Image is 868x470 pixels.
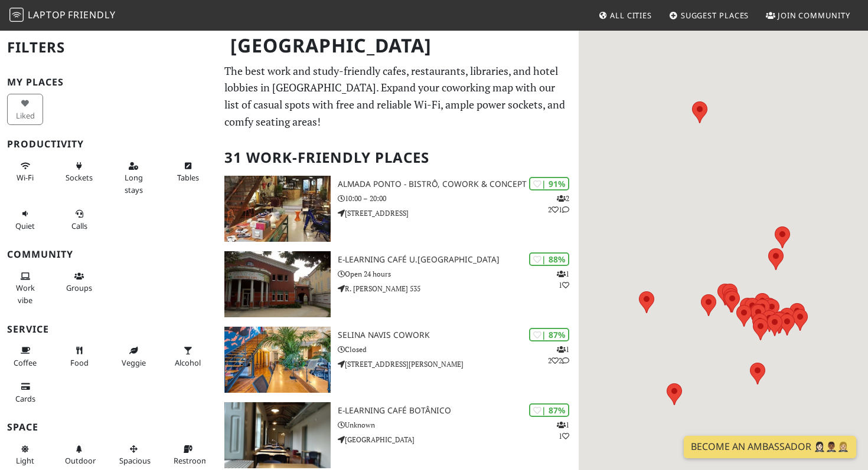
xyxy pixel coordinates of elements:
[217,176,579,242] a: Almada Ponto - Bistrô, Cowork & Concept Store | 91% 221 Almada Ponto - Bistrô, Cowork & Concept S...
[16,282,35,305] span: People working
[338,344,579,355] p: Closed
[119,455,151,466] span: Spacious
[125,172,143,195] span: Long stays
[7,341,43,372] button: Coffee
[65,455,96,466] span: Outdoor area
[15,393,35,404] span: Credit cards
[664,5,754,26] a: Suggest Places
[224,327,331,393] img: Selina Navis CoWork
[122,357,146,368] span: Veggie
[16,455,34,466] span: Natural light
[7,267,43,310] button: Work vibe
[7,156,43,188] button: Wi-Fi
[7,249,210,260] h3: Community
[338,434,579,445] p: [GEOGRAPHIC_DATA]
[684,436,856,458] a: Become an Ambassador 🤵🏻‍♀️🤵🏾‍♂️🤵🏼‍♀️
[7,77,210,88] h3: My Places
[224,63,572,130] p: The best work and study-friendly cafes, restaurants, libraries, and hotel lobbies in [GEOGRAPHIC_...
[175,357,201,368] span: Alcohol
[7,377,43,408] button: Cards
[170,341,206,372] button: Alcohol
[338,179,579,189] h3: Almada Ponto - Bistrô, Cowork & Concept Store
[61,341,97,372] button: Food
[66,282,92,293] span: Group tables
[217,402,579,468] a: E-learning Café Botânico | 87% 11 E-learning Café Botânico Unknown [GEOGRAPHIC_DATA]
[217,251,579,317] a: e-learning Café U.Porto | 88% 11 e-learning Café U.[GEOGRAPHIC_DATA] Open 24 hours R. [PERSON_NAM...
[7,29,210,65] h2: Filters
[61,156,97,188] button: Sockets
[68,8,115,21] span: Friendly
[529,252,569,266] div: | 88%
[338,268,579,280] p: Open 24 hours
[14,357,37,368] span: Coffee
[177,172,199,183] span: Work-friendly tables
[9,5,116,26] a: LaptopFriendly LaptopFriendly
[17,172,34,183] span: Stable Wi-Fi
[61,204,97,235] button: Calls
[221,29,577,62] h1: [GEOGRAPHIC_DATA]
[224,251,331,317] img: e-learning Café U.Porto
[170,156,206,188] button: Tables
[529,328,569,341] div: | 87%
[338,208,579,219] p: [STREET_ADDRESS]
[217,327,579,393] a: Selina Navis CoWork | 87% 122 Selina Navis CoWork Closed [STREET_ADDRESS][PERSON_NAME]
[761,5,855,26] a: Join Community
[338,419,579,430] p: Unknown
[548,344,569,366] p: 1 2 2
[224,176,331,242] img: Almada Ponto - Bistrô, Cowork & Concept Store
[557,419,569,442] p: 1 1
[71,221,87,231] span: Video/audio calls
[116,156,152,199] button: Long stays
[70,357,89,368] span: Food
[681,10,749,21] span: Suggest Places
[529,403,569,417] div: | 87%
[9,8,24,22] img: LaptopFriendly
[224,402,331,468] img: E-learning Café Botânico
[593,5,657,26] a: All Cities
[224,140,572,176] h2: 31 Work-Friendly Places
[338,330,579,340] h3: Selina Navis CoWork
[7,139,210,150] h3: Productivity
[557,268,569,291] p: 1 1
[610,10,652,21] span: All Cities
[15,221,35,231] span: Quiet
[338,359,579,370] p: [STREET_ADDRESS][PERSON_NAME]
[28,8,66,21] span: Laptop
[338,193,579,204] p: 10:00 – 20:00
[116,341,152,372] button: Veggie
[7,324,210,335] h3: Service
[66,172,93,183] span: Power sockets
[7,204,43,235] button: Quiet
[7,422,210,433] h3: Space
[338,283,579,294] p: R. [PERSON_NAME] 535
[174,455,208,466] span: Restroom
[338,406,579,416] h3: E-learning Café Botânico
[338,255,579,265] h3: e-learning Café U.[GEOGRAPHIC_DATA]
[61,267,97,298] button: Groups
[529,177,569,190] div: | 91%
[778,10,850,21] span: Join Community
[548,193,569,215] p: 2 2 1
